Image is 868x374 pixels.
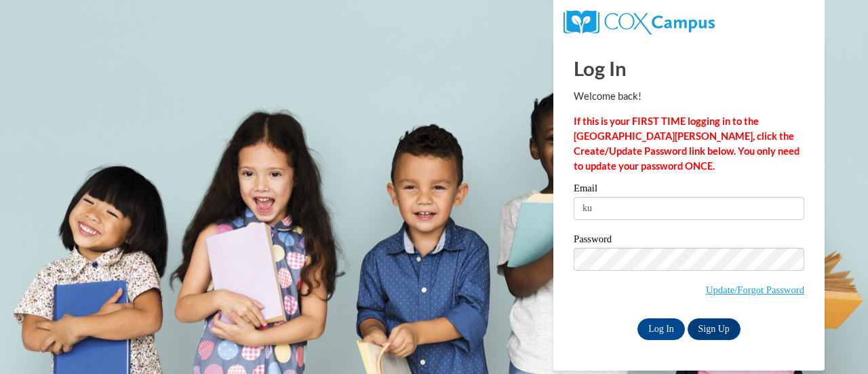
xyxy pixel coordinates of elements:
img: COX Campus [564,10,715,35]
a: Sign Up [688,318,741,340]
strong: If this is your FIRST TIME logging in to the [GEOGRAPHIC_DATA][PERSON_NAME], click the Create/Upd... [574,115,800,172]
a: Update/Forgot Password [706,284,804,295]
h1: Log In [574,54,804,82]
label: Email [574,183,804,197]
a: COX Campus [564,16,715,27]
input: Log In [637,318,685,340]
p: Welcome back! [574,89,804,104]
label: Password [574,234,804,248]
